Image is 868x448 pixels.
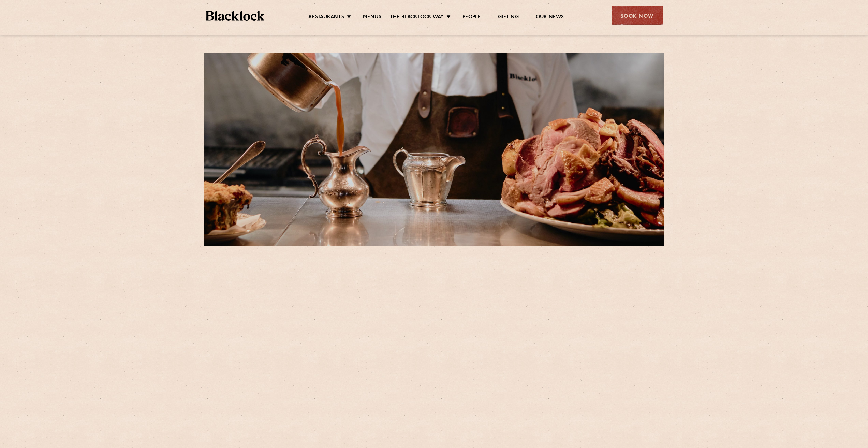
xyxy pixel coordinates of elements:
[363,14,381,21] a: Menus
[309,14,344,21] a: Restaurants
[206,11,265,21] img: BL_Textured_Logo-footer-cropped.svg
[462,14,481,21] a: People
[498,14,518,21] a: Gifting
[536,14,564,21] a: Our News
[390,14,444,21] a: The Blacklock Way
[612,6,663,25] div: Book Now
